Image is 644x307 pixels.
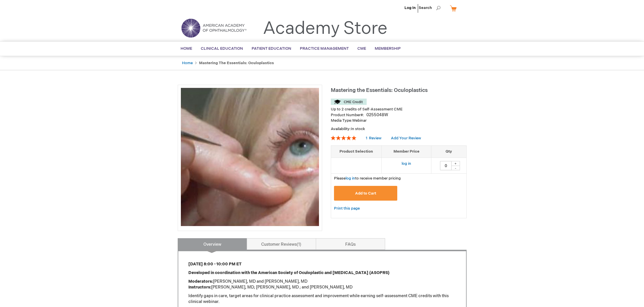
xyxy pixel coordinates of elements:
span: 1 [297,242,301,247]
strong: Instructors: [188,285,211,290]
img: Mastering the Essentials: Oculoplastics [181,88,319,226]
span: Review [369,136,381,140]
strong: Mastering the Essentials: Oculoplastics [199,61,274,65]
strong: Product Number [331,113,364,117]
li: Up to 2 credits of Self-Assessment CME [331,107,467,112]
a: FAQs [316,238,385,250]
span: Practice Management [300,46,349,51]
div: 0255048W [366,112,388,118]
input: Qty [440,161,452,170]
a: log in [402,161,411,166]
span: Search [419,2,441,14]
div: 100% [331,136,356,140]
p: Webinar [331,118,467,123]
th: Member Price [382,146,431,158]
strong: [DATE] 8:00 - 10:00 PM ET [188,262,242,267]
a: Add Your Review [391,136,421,140]
a: Overview [178,238,247,250]
strong: Developed in coordination with the American Society of Oculoplastic and [MEDICAL_DATA] (ASOPRS) [188,270,389,275]
a: Print this page [334,205,360,212]
th: Qty [431,146,466,158]
span: In stock [351,127,365,131]
strong: Moderators: [188,279,213,284]
span: 1 [366,136,367,140]
span: Add to Cart [355,191,376,196]
span: Please to receive member pricing [334,176,401,181]
p: Identify gaps in care, target areas for clinical practice assessment and improvement while earnin... [188,293,456,305]
p: Availability: [331,126,467,132]
th: Product Selection [331,146,382,158]
span: Patient Education [252,46,291,51]
div: - [451,166,460,170]
a: Home [182,61,193,65]
span: Mastering the Essentials: Oculoplastics [331,87,428,93]
span: Home [181,46,192,51]
a: Academy Store [263,18,387,39]
div: + [451,161,460,166]
a: Customer Reviews1 [247,238,316,250]
p: [PERSON_NAME], MD and [PERSON_NAME], MD [PERSON_NAME], MD; [PERSON_NAME], MD ; and [PERSON_NAME], MD [188,279,456,290]
span: CME [357,46,366,51]
img: CME Credit [331,99,367,105]
a: log in [346,176,355,181]
span: Clinical Education [201,46,243,51]
strong: Media Type: [331,118,352,123]
a: Log In [404,5,416,10]
span: Membership [375,46,401,51]
button: Add to Cart [334,186,398,201]
a: 1 Review [366,136,382,140]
